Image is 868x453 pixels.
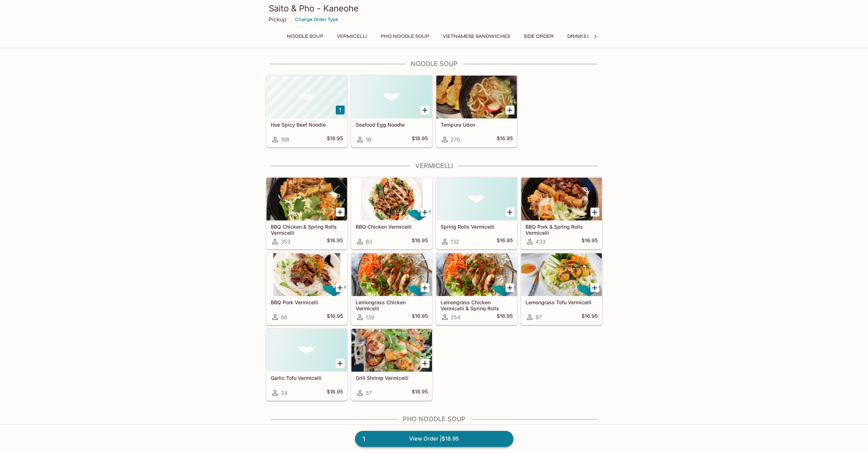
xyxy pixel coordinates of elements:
[451,238,459,245] span: 132
[267,329,347,372] div: Garlic Tofu Vermicelli
[535,238,545,245] span: 433
[351,329,432,372] div: Grill Shrimp Vermicelli
[336,359,345,368] button: Add Garlic Tofu Vermicelli
[412,237,428,246] h5: $16.95
[327,237,343,246] h5: $16.95
[497,237,513,246] h5: $16.95
[271,122,343,128] h5: Hue Spicy Beef Noodle
[412,388,428,397] h5: $18.95
[271,224,343,235] h5: BBQ Chicken & Spring Rolls Vermicelli
[269,3,600,14] h3: Saito & Pho - Kaneohe
[266,177,347,249] a: BBQ Chicken & Spring Rolls Vermicelli353$16.95
[266,415,603,423] h4: Pho Noodle Soup
[506,283,514,292] button: Add Lemongrass Chicken Vermicelli & Spring Rolls
[366,238,372,245] span: 83
[421,106,430,114] button: Add Seafood Egg Noodle
[267,76,347,118] div: Hue Spicy Beef Noodle
[269,16,286,23] p: Pickup
[355,431,513,447] a: 1View Order |$18.95
[497,135,513,144] h5: $16.95
[327,313,343,321] h5: $16.95
[266,60,603,68] h4: Noodle Soup
[441,224,513,230] h5: Spring Rolls Vermicelli
[421,359,430,368] button: Add Grill Shrimp Vermicelli
[366,390,372,396] span: 57
[497,313,513,321] h5: $16.95
[356,299,428,311] h5: Lemongrass Chicken Vermicelli
[336,208,345,217] button: Add BBQ Chicken & Spring Rolls Vermicelli
[292,14,341,25] button: Change Order Type
[351,75,432,147] a: Seafood Egg Noodle18$18.95
[439,31,514,41] button: Vietnamese Sandwiches
[366,136,371,143] span: 18
[281,314,287,321] span: 66
[582,237,598,246] h5: $16.95
[441,122,513,128] h5: Tempura Udon
[436,76,517,118] div: Tempura Udon
[266,329,347,401] a: Garlic Tofu Vermicelli24$16.95
[436,178,517,220] div: Spring Rolls Vermicelli
[521,253,602,325] a: Lemongrass Tofu Vermicelli87$16.95
[412,313,428,321] h5: $16.95
[451,136,460,143] span: 270
[366,314,374,321] span: 139
[267,178,347,220] div: BBQ Chicken & Spring Rolls Vermicelli
[281,136,289,143] span: 188
[271,299,343,305] h5: BBQ Pork Vermicelli
[421,283,430,292] button: Add Lemongrass Chicken Vermicelli
[266,253,347,325] a: BBQ Pork Vermicelli66$16.95
[327,135,343,144] h5: $18.95
[377,31,433,41] button: Pho Noodle Soup
[351,329,432,401] a: Grill Shrimp Vermicelli57$18.95
[436,253,517,325] a: Lemongrass Chicken Vermicelli & Spring Rolls254$16.95
[333,31,371,41] button: Vermicelli
[436,253,517,296] div: Lemongrass Chicken Vermicelli & Spring Rolls
[526,299,598,305] h5: Lemongrass Tofu Vermicelli
[356,122,428,128] h5: Seafood Egg Noodle
[281,238,290,245] span: 353
[590,208,599,217] button: Add BBQ Pork & Spring Rolls Vermicelli
[327,388,343,397] h5: $16.95
[506,208,514,217] button: Add Spring Rolls Vermicelli
[421,208,430,217] button: Add BBQ Chicken Vermicelli
[351,76,432,118] div: Seafood Egg Noodle
[351,178,432,220] div: BBQ Chicken Vermicelli
[336,106,345,114] button: Add Hue Spicy Beef Noodle
[356,375,428,381] h5: Grill Shrimp Vermicelli
[526,224,598,235] h5: BBQ Pork & Spring Rolls Vermicelli
[441,299,513,311] h5: Lemongrass Chicken Vermicelli & Spring Rolls
[563,31,620,41] button: Drinks & Desserts
[520,31,558,41] button: Side Order
[266,75,347,147] a: Hue Spicy Beef Noodle188$18.95
[436,177,517,249] a: Spring Rolls Vermicelli132$16.95
[266,162,603,170] h4: Vermicelli
[356,224,428,230] h5: BBQ Chicken Vermicelli
[590,283,599,292] button: Add Lemongrass Tofu Vermicelli
[521,177,602,249] a: BBQ Pork & Spring Rolls Vermicelli433$16.95
[351,177,432,249] a: BBQ Chicken Vermicelli83$16.95
[283,31,327,41] button: Noodle Soup
[412,135,428,144] h5: $18.95
[436,75,517,147] a: Tempura Udon270$16.95
[281,390,288,396] span: 24
[582,313,598,321] h5: $16.95
[506,106,514,114] button: Add Tempura Udon
[336,283,345,292] button: Add BBQ Pork Vermicelli
[358,434,369,444] span: 1
[351,253,432,325] a: Lemongrass Chicken Vermicelli139$16.95
[521,253,602,296] div: Lemongrass Tofu Vermicelli
[521,178,602,220] div: BBQ Pork & Spring Rolls Vermicelli
[535,314,542,321] span: 87
[351,253,432,296] div: Lemongrass Chicken Vermicelli
[271,375,343,381] h5: Garlic Tofu Vermicelli
[451,314,461,321] span: 254
[267,253,347,296] div: BBQ Pork Vermicelli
